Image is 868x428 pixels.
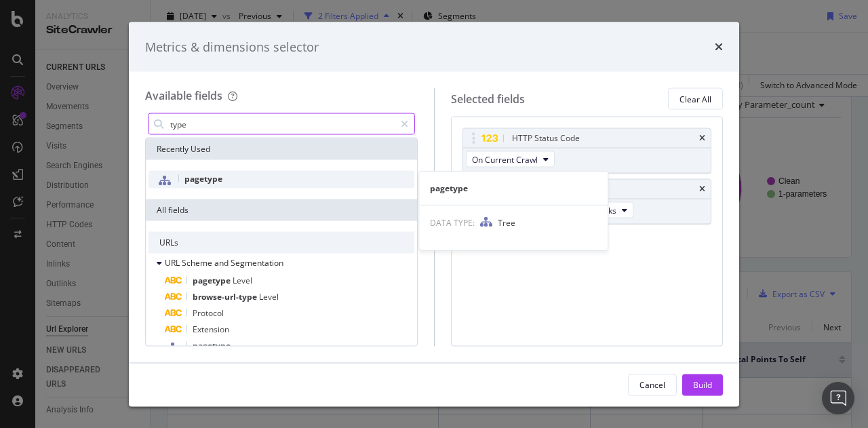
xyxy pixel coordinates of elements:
span: Scheme [182,257,214,269]
div: Clear All [679,93,711,104]
button: Clear All [668,88,723,110]
span: Protocol [193,307,224,319]
span: pagetype [193,275,233,286]
span: pagetype [184,173,222,184]
span: Level [259,291,279,303]
span: Segmentation [231,257,283,269]
div: Selected fields [451,91,525,106]
div: modal [129,22,739,406]
button: Build [682,374,723,395]
span: DATA TYPE: [430,216,475,228]
div: Available fields [145,88,222,103]
div: All fields [146,199,417,221]
span: On Current Crawl [472,153,538,165]
div: HTTP Status CodetimesOn Current Crawl [462,128,712,174]
span: URL [165,257,182,269]
div: HTTP Status Code [512,132,580,145]
button: Cancel [628,374,677,395]
span: Level [233,275,252,286]
div: URLs [149,232,414,254]
span: browse-url-type [193,291,259,303]
div: Open Intercom Messenger [822,382,854,414]
button: On Current Crawl [466,151,555,168]
div: Recently Used [146,138,417,160]
input: Search by field name [169,114,395,134]
div: Metrics & dimensions selector [145,38,319,56]
span: and [214,257,231,269]
div: pagetype [419,182,608,193]
span: Extension [193,324,229,335]
div: times [699,134,705,142]
div: Build [693,378,712,390]
span: Tree [498,216,515,228]
div: Cancel [639,378,665,390]
div: times [699,185,705,193]
div: times [715,38,723,56]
